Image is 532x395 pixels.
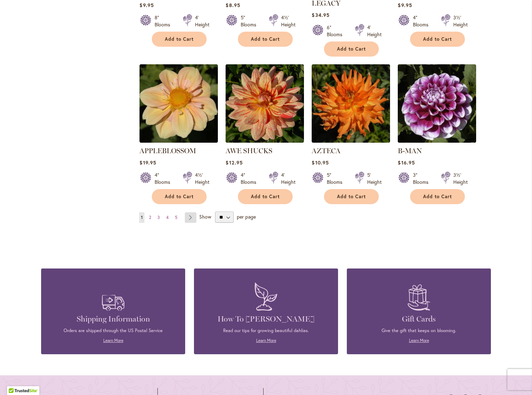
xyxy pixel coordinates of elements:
a: AZTECA [312,137,390,144]
button: Add to Cart [152,32,207,47]
button: Add to Cart [324,189,379,204]
div: 4' Height [281,171,296,186]
span: 5 [175,215,177,220]
div: 5" Blooms [327,171,346,186]
a: Learn More [256,338,276,343]
h4: Shipping Information [52,314,175,324]
div: 8" Blooms [155,14,174,28]
span: per page [237,213,256,220]
h4: Gift Cards [357,314,480,324]
span: 4 [166,215,169,220]
span: Add to Cart [165,194,194,200]
span: 3 [157,215,160,220]
a: 5 [173,212,179,223]
img: AZTECA [312,64,390,143]
a: AWE SHUCKS [226,137,304,144]
span: $9.95 [140,2,154,8]
div: 4' Height [195,14,209,28]
span: Add to Cart [423,36,452,42]
div: 3½' Height [453,14,468,28]
span: $19.95 [140,159,156,166]
a: AWE SHUCKS [226,147,272,155]
div: 4½' Height [195,171,209,186]
div: 4" Blooms [241,171,260,186]
a: APPLEBLOSSOM [140,147,196,155]
span: Show [199,213,211,220]
div: 6" Blooms [327,24,346,38]
a: B-MAN [398,137,476,144]
span: Add to Cart [165,36,194,42]
button: Add to Cart [238,189,293,204]
a: APPLEBLOSSOM [140,137,218,144]
p: Give the gift that keeps on blooming. [357,328,480,334]
div: 3" Blooms [413,171,433,186]
button: Add to Cart [324,41,379,57]
a: Learn More [103,338,123,343]
p: Orders are shipped through the US Postal Service [52,328,175,334]
img: B-MAN [398,64,476,143]
span: Add to Cart [337,46,366,52]
span: Add to Cart [251,36,280,42]
button: Add to Cart [238,32,293,47]
span: Add to Cart [251,194,280,200]
div: 4' Height [367,24,382,38]
span: 2 [149,215,151,220]
span: $8.95 [226,2,240,8]
span: 1 [141,215,143,220]
a: 4 [164,212,170,223]
div: 5' Height [367,171,382,186]
h4: How To [PERSON_NAME] [205,314,327,324]
img: AWE SHUCKS [226,64,304,143]
a: AZTECA [312,147,340,155]
span: $12.95 [226,159,242,166]
a: Learn More [409,338,429,343]
span: Add to Cart [337,194,366,200]
img: APPLEBLOSSOM [140,64,218,143]
div: 4" Blooms [413,14,433,28]
span: $9.95 [398,2,412,8]
button: Add to Cart [152,189,207,204]
div: 4" Blooms [155,171,174,186]
button: Add to Cart [410,32,465,47]
a: B-MAN [398,147,422,155]
button: Add to Cart [410,189,465,204]
iframe: Launch Accessibility Center [5,370,25,390]
div: 4½' Height [281,14,296,28]
a: 2 [147,212,153,223]
span: $16.95 [398,159,415,166]
span: $10.95 [312,159,329,166]
span: Add to Cart [423,194,452,200]
a: 3 [156,212,162,223]
div: 3½' Height [453,171,468,186]
p: Read our tips for growing beautiful dahlias. [205,328,327,334]
span: $34.95 [312,12,329,18]
div: 5" Blooms [241,14,260,28]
